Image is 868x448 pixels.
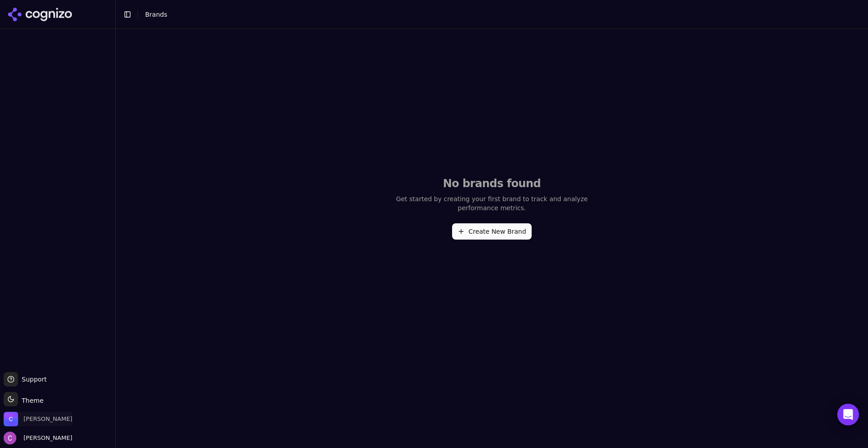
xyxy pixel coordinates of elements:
[4,412,72,426] button: Open organization switcher
[24,415,72,423] span: Chris Abouraad
[18,397,43,404] span: Theme
[4,432,16,444] img: Chris Abouraad
[837,404,859,425] div: Open Intercom Messenger
[20,434,72,442] span: [PERSON_NAME]
[4,412,18,426] img: Chris Abouraad
[145,10,167,19] nav: breadcrumb
[18,375,47,384] span: Support
[391,194,593,212] p: Get started by creating your first brand to track and analyze performance metrics.
[452,223,532,240] button: Create New Brand
[145,11,167,18] span: Brands
[391,176,593,191] h2: No brands found
[4,432,72,444] button: Open user button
